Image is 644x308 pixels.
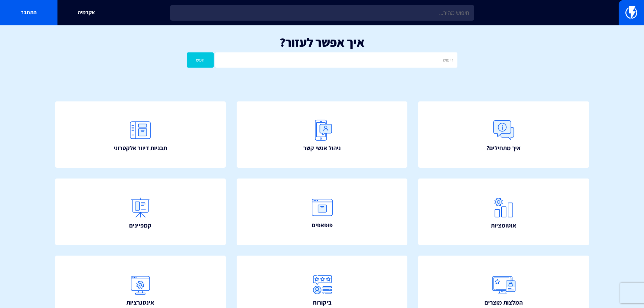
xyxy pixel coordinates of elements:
a: איך מתחילים? [418,101,589,168]
span: קמפיינים [129,221,151,230]
span: איך מתחילים? [486,144,521,152]
span: תבניות דיוור אלקטרוני [114,144,167,152]
a: קמפיינים [55,179,226,245]
a: פופאפים [237,179,408,245]
span: ניהול אנשי קשר [303,144,341,152]
a: תבניות דיוור אלקטרוני [55,101,226,168]
a: אוטומציות [418,179,589,245]
h1: איך אפשר לעזור? [10,35,634,49]
input: חיפוש מהיר... [170,5,474,21]
span: אינטגרציות [126,298,154,307]
a: ניהול אנשי קשר [237,101,408,168]
span: פופאפים [312,221,333,230]
span: ביקורות [313,298,332,307]
button: חפש [187,52,214,68]
input: חיפוש [215,52,457,68]
span: אוטומציות [491,221,516,230]
span: המלצות מוצרים [484,298,523,307]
